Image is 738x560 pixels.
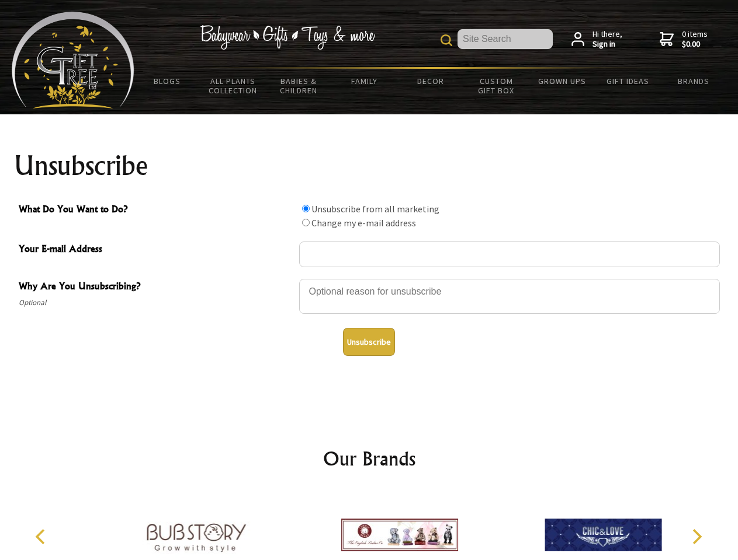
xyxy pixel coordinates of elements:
a: Decor [397,69,463,93]
a: Hi there,Sign in [571,29,622,50]
input: Site Search [458,29,553,49]
span: Optional [19,296,293,310]
a: Custom Gift Box [463,69,529,103]
strong: Sign in [593,39,622,50]
span: Hi there, [593,29,622,50]
button: Next [684,524,709,549]
a: Gift Ideas [595,69,661,93]
textarea: Why Are You Unsubscribing? [299,279,720,314]
a: All Plants Collection [200,69,266,103]
span: 0 items [682,29,708,50]
a: Grown Ups [529,69,595,93]
label: Change my e-mail address [311,217,416,229]
a: BLOGS [134,69,200,93]
input: Your E-mail Address [299,242,720,267]
a: Babies & Children [266,69,332,103]
h2: Our Brands [23,444,715,473]
button: Unsubscribe [343,328,395,356]
input: What Do You Want to Do? [302,205,310,212]
label: Unsubscribe from all marketing [311,203,439,215]
span: Why Are You Unsubscribing? [19,279,293,296]
a: Brands [661,69,727,93]
img: product search [441,34,452,46]
a: 0 items$0.00 [660,29,708,50]
img: Babywear - Gifts - Toys & more [200,25,375,50]
a: Family [332,69,398,93]
button: Previous [29,524,55,549]
input: What Do You Want to Do? [302,219,310,226]
strong: $0.00 [682,39,708,50]
span: What Do You Want to Do? [19,202,293,219]
h1: Unsubscribe [14,152,725,180]
span: Your E-mail Address [19,242,293,258]
img: Babyware - Gifts - Toys and more... [12,12,134,108]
